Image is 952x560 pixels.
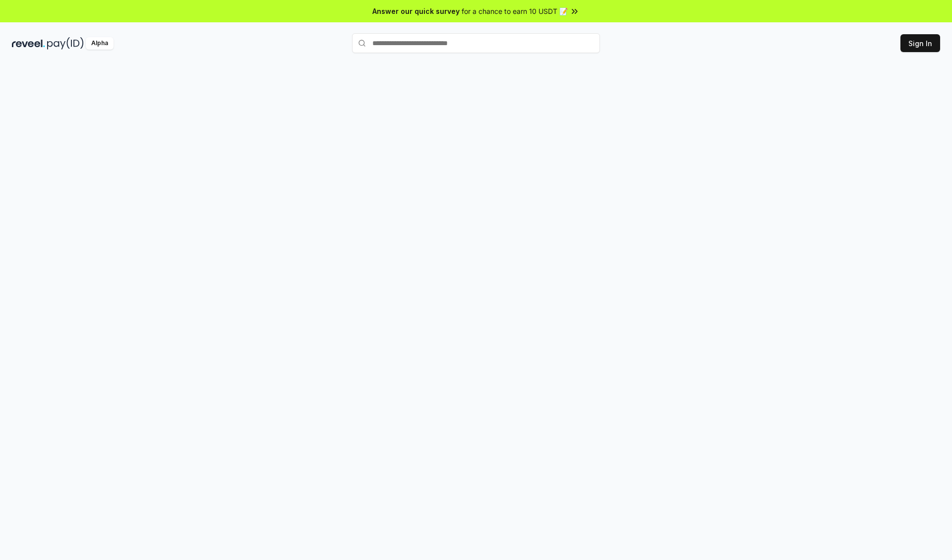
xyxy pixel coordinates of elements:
img: reveel_dark [12,37,45,50]
span: Answer our quick survey [372,6,460,16]
span: for a chance to earn 10 USDT 📝 [462,6,568,16]
button: Sign In [900,34,940,52]
img: pay_id [47,37,84,50]
div: Alpha [86,37,114,50]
